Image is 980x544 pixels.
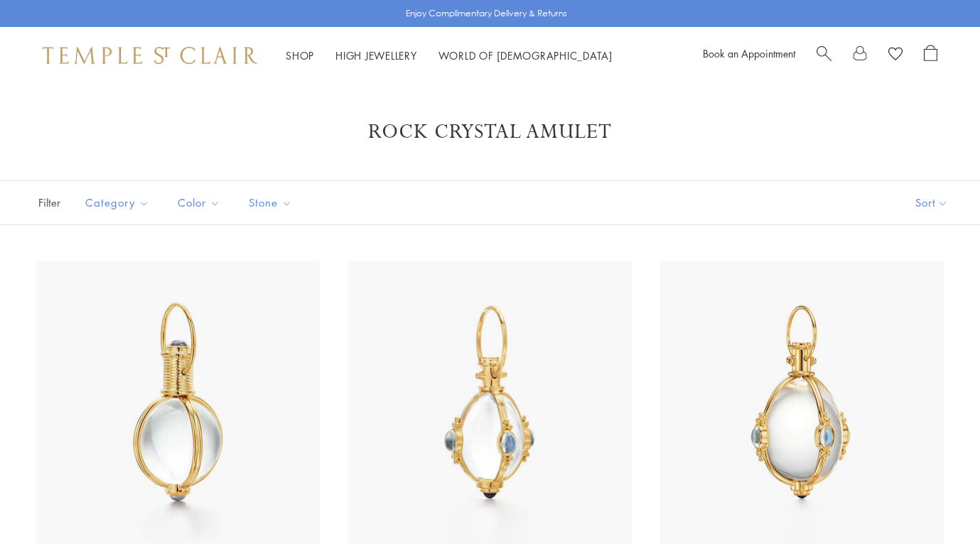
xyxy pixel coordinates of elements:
[238,187,303,219] button: Stone
[242,194,303,212] span: Stone
[883,181,980,224] button: Show sort by
[888,45,903,66] a: View Wishlist
[171,194,231,212] span: Color
[75,187,160,219] button: Category
[438,48,613,62] a: World of [DEMOGRAPHIC_DATA]World of [DEMOGRAPHIC_DATA]
[335,48,417,62] a: High JewelleryHigh Jewellery
[703,46,795,60] a: Book an Appointment
[817,45,831,66] a: Search
[909,477,966,530] iframe: Gorgias live chat messenger
[924,45,937,66] a: Open Shopping Bag
[406,6,567,21] p: Enjoy Complimentary Delivery & Returns
[286,47,613,65] nav: Main navigation
[286,48,314,62] a: ShopShop
[167,187,231,219] button: Color
[78,194,160,212] span: Category
[43,47,257,64] img: Temple St. Clair
[57,119,923,145] h1: Rock Crystal Amulet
